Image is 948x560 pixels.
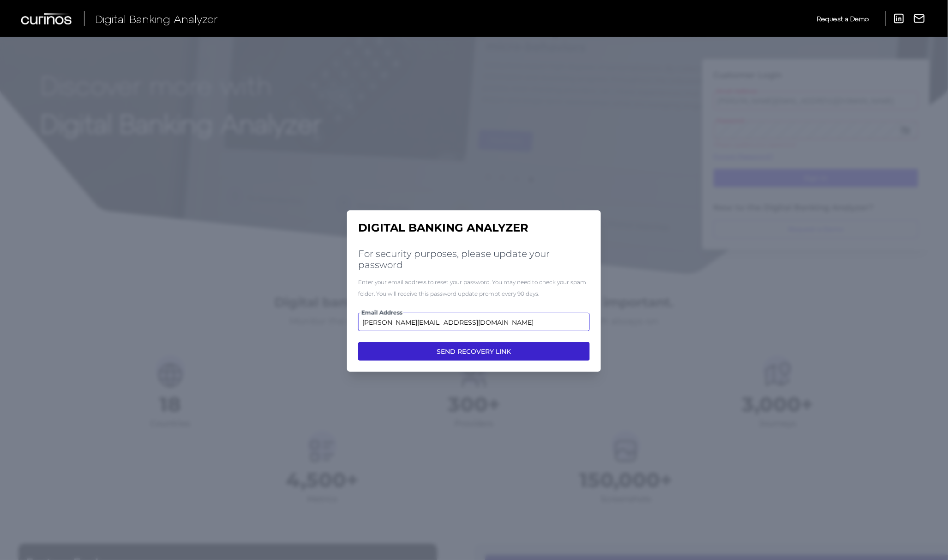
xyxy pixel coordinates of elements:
h1: Digital Banking Analyzer [358,221,590,235]
span: Request a Demo [817,15,869,23]
h2: For security purposes, please update your password [358,248,590,270]
div: Enter your email address to reset your password. You may need to check your spam folder. You will... [358,276,590,299]
span: Email Address [360,309,403,316]
img: Curinos [21,13,73,24]
span: Digital Banking Analyzer [95,12,218,25]
button: SEND RECOVERY LINK [358,342,590,361]
a: Request a Demo [817,11,869,26]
